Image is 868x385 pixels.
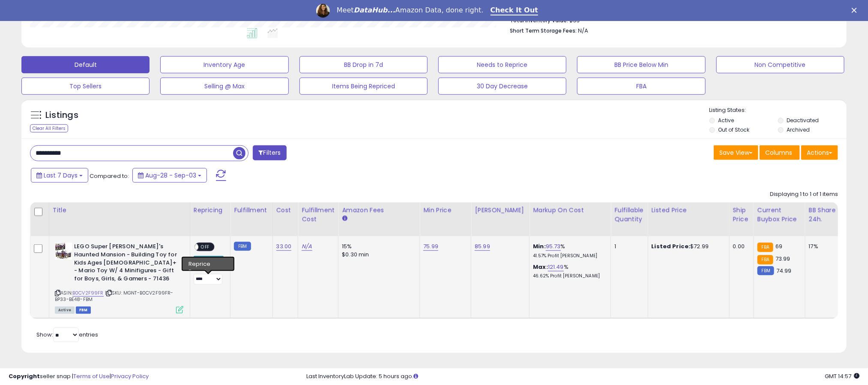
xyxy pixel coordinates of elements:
span: Aug-28 - Sep-03 [145,171,196,180]
div: Amazon AI [194,256,224,264]
div: Clear All Filters [30,124,68,132]
button: Top Sellers [21,78,150,95]
small: Amazon Fees. [342,215,347,223]
b: LEGO Super [PERSON_NAME]'s Haunted Mansion - Building Toy for Kids Ages [DEMOGRAPHIC_DATA]+ - Mar... [74,243,178,285]
span: N/A [578,27,589,35]
button: Last 7 Days [31,168,88,183]
div: Repricing [194,206,227,215]
button: FBA [577,78,705,95]
label: Deactivated [787,117,819,124]
button: Default [21,56,150,73]
button: Aug-28 - Sep-03 [132,168,207,183]
span: 74.99 [776,267,792,275]
b: Max: [533,263,548,271]
label: Archived [787,126,810,133]
p: 46.62% Profit [PERSON_NAME] [533,273,604,279]
div: [PERSON_NAME] [475,206,526,215]
span: Compared to: [90,172,129,180]
strong: Copyright [9,372,40,380]
th: The percentage added to the cost of goods (COGS) that forms the calculator for Min & Max prices. [530,202,611,236]
div: Ship Price [733,206,750,224]
span: 2025-09-11 14:57 GMT [825,372,859,380]
div: Cost [276,206,295,215]
button: Inventory Age [160,56,288,73]
div: Last InventoryLab Update: 5 hours ago. [306,373,859,381]
div: Listed Price [652,206,726,215]
div: % [533,243,604,259]
div: $72.99 [652,243,723,250]
a: 75.99 [423,242,438,251]
button: Non Competitive [716,56,844,73]
p: Listing States: [709,106,847,114]
div: Title [53,206,186,215]
div: Meet Amazon Data, done right. [337,6,484,15]
button: Needs to Reprice [438,56,566,73]
span: OFF [198,244,212,251]
button: Columns [760,145,800,160]
span: 69 [775,242,782,250]
div: 15% [342,243,413,250]
a: 85.99 [475,242,490,251]
a: Privacy Policy [111,372,149,380]
div: Amazon Fees [342,206,416,215]
div: Fulfillable Quantity [614,206,644,224]
a: N/A [302,242,312,251]
button: BB Price Below Min [577,56,705,73]
small: FBA [757,255,773,265]
div: BB Share 24h. [809,206,840,224]
b: Total Inventory Value: [510,17,569,24]
div: Close [852,8,860,13]
button: BB Drop in 7d [299,56,428,73]
div: 1 [614,243,641,250]
h5: Listings [45,109,78,121]
div: Preset: [194,266,224,285]
button: Items Being Repriced [299,78,428,95]
i: DataHub... [354,6,395,14]
div: 17% [809,243,837,250]
img: 51rn5VJvSrL._SL40_.jpg [55,243,72,260]
button: Actions [801,145,838,160]
div: Current Buybox Price [757,206,802,224]
div: $0.30 min [342,251,413,259]
button: 30 Day Decrease [438,78,566,95]
label: Out of Stock [718,126,750,133]
a: Check It Out [491,6,539,15]
small: FBM [234,242,251,251]
a: 95.73 [546,242,561,251]
small: FBM [757,266,774,275]
button: Save View [714,145,758,160]
div: Displaying 1 to 1 of 1 items [770,190,838,199]
div: Fulfillment Cost [302,206,335,224]
img: Profile image for Georgie [316,4,330,18]
label: Active [718,117,734,124]
span: Show: entries [36,331,98,339]
a: 121.49 [548,263,564,271]
span: Last 7 Days [44,171,78,180]
button: Filters [253,145,286,160]
small: FBA [757,243,773,252]
button: Selling @ Max [160,78,288,95]
div: ASIN: [55,243,183,313]
b: Short Term Storage Fees: [510,27,577,34]
span: | SKU: MGNT-B0CV2F99FR-BP33-BE48-FBM [55,289,174,302]
p: 41.57% Profit [PERSON_NAME] [533,253,604,259]
span: All listings currently available for purchase on Amazon [55,307,75,314]
span: 73.99 [775,255,790,263]
a: 33.00 [276,242,292,251]
b: Min: [533,242,546,250]
div: Fulfillment [234,206,269,215]
a: B0CV2F99FR [72,289,104,297]
div: 0.00 [733,243,747,250]
b: Listed Price: [652,242,691,250]
span: FBM [76,307,91,314]
div: Min Price [423,206,467,215]
div: seller snap | | [9,373,149,381]
span: Columns [765,148,792,157]
a: Terms of Use [73,372,110,380]
div: Markup on Cost [533,206,607,215]
div: % [533,263,604,279]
